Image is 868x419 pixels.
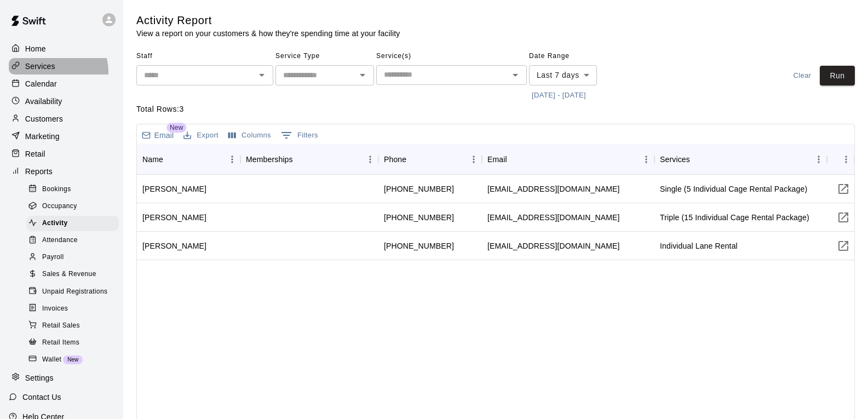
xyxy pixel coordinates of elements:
a: Unpaid Registrations [26,283,123,300]
button: Visit customer page [832,235,854,257]
div: Triple (15 Individual Cage Rental Package) [660,212,809,223]
svg: Visit customer page [837,211,850,224]
div: Occupancy [26,199,119,214]
div: Invoices [26,301,119,317]
button: Open [254,67,269,83]
div: Sales & Revenue [26,267,119,282]
a: Sales & Revenue [26,266,123,283]
a: Marketing [9,128,114,145]
button: Menu [810,151,827,168]
p: Calendar [25,78,57,89]
button: Sort [690,152,705,167]
a: Bookings [26,181,123,198]
div: Retail Items [26,335,119,351]
div: +16057703000 [384,212,454,223]
div: Mallory Miedema [142,212,206,223]
p: Email [154,130,174,141]
p: Services [25,61,55,72]
span: Wallet [42,354,61,365]
a: Settings [9,370,114,386]
div: mallorymiedema07@gmail.com [487,212,619,223]
div: Last 7 days [529,65,597,85]
button: Clear [785,66,820,86]
div: damick52@gmail.com [487,183,619,194]
a: Invoices [26,300,123,317]
button: Sort [406,152,422,167]
a: Occupancy [26,198,123,215]
span: Occupancy [42,201,77,212]
button: Sort [293,152,308,167]
div: Activity [26,216,119,231]
div: Haddie Amick [142,240,206,251]
p: Total Rows: 3 [136,104,855,115]
p: Home [25,43,46,54]
div: +16059991879 [384,240,454,251]
div: +16059991879 [384,183,454,194]
a: Attendance [26,232,123,249]
span: New [63,357,83,363]
div: Unpaid Registrations [26,284,119,300]
button: Open [508,67,523,83]
h5: Activity Report [136,13,400,28]
button: Sort [163,152,179,167]
span: Retail Sales [42,320,80,331]
div: Availability [9,93,114,110]
span: Date Range [529,48,625,65]
div: Services [660,144,690,175]
a: Services [9,58,114,74]
a: Retail Items [26,334,123,351]
div: Email [487,144,507,175]
span: Service Type [275,48,374,65]
div: Phone [384,144,406,175]
p: Availability [25,96,62,107]
span: Attendance [42,235,78,246]
span: Unpaid Registrations [42,286,107,297]
div: damick52@gmail.com [487,240,619,251]
div: Name [142,144,163,175]
div: Link [827,144,854,175]
a: Payroll [26,249,123,266]
button: Run [820,66,855,86]
p: Customers [25,113,63,124]
div: Retail [9,146,114,162]
span: Service(s) [376,48,527,65]
a: Calendar [9,76,114,92]
a: Retail Sales [26,317,123,334]
button: Visit customer page [832,206,854,228]
button: Show filters [278,127,321,144]
button: Visit customer page [832,178,854,200]
p: Reports [25,166,53,177]
button: Menu [224,151,240,168]
span: Staff [136,48,273,65]
a: WalletNew [26,351,123,368]
button: [DATE] - [DATE] [529,87,589,104]
span: Payroll [42,252,64,263]
svg: Visit customer page [837,239,850,252]
a: Home [9,41,114,57]
div: Phone [378,144,482,175]
a: Reports [9,163,114,180]
button: Sort [507,152,522,167]
div: Memberships [240,144,378,175]
p: Marketing [25,131,60,142]
span: Bookings [42,184,71,195]
button: Email [139,128,176,143]
div: Name [137,144,240,175]
svg: Visit customer page [837,182,850,196]
span: New [166,123,186,133]
div: WalletNew [26,352,119,368]
p: Settings [25,372,54,383]
p: Retail [25,148,45,159]
div: Memberships [246,144,293,175]
button: Export [181,127,221,144]
div: Retail Sales [26,318,119,334]
a: Customers [9,111,114,127]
